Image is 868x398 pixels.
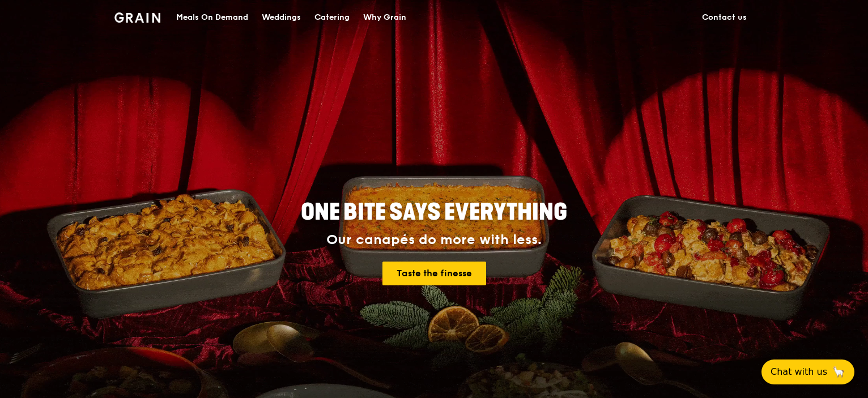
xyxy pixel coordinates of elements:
a: Taste the finesse [382,262,486,285]
a: Contact us [695,1,754,35]
div: Our canapés do more with less. [230,232,638,248]
span: Chat with us [771,365,827,379]
span: 🦙 [832,365,845,379]
button: Chat with us🦙 [761,360,854,384]
div: Catering [314,1,350,35]
a: Catering [308,1,356,35]
a: Weddings [255,1,308,35]
div: Weddings [262,1,301,35]
div: Why Grain [363,1,406,35]
span: ONE BITE SAYS EVERYTHING [301,199,567,226]
div: Meals On Demand [176,1,248,35]
a: Why Grain [356,1,413,35]
img: Grain [114,12,160,23]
